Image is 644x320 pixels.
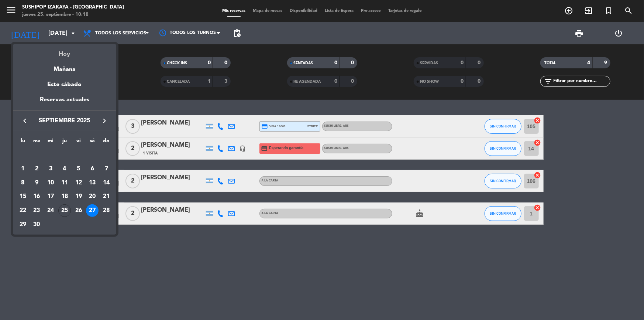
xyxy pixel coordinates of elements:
[58,162,72,176] td: 4 de septiembre de 2025
[17,177,29,189] div: 8
[16,204,30,218] td: 22 de septiembre de 2025
[16,218,30,232] td: 29 de septiembre de 2025
[44,163,57,175] div: 3
[72,163,85,175] div: 5
[16,162,30,176] td: 1 de septiembre de 2025
[13,59,116,74] div: Mañana
[17,163,29,175] div: 1
[30,204,44,218] td: 23 de septiembre de 2025
[86,137,100,148] th: sábado
[72,176,86,190] td: 12 de septiembre de 2025
[100,177,113,189] div: 14
[30,190,44,204] td: 16 de septiembre de 2025
[31,204,43,217] div: 23
[17,218,29,231] div: 29
[44,176,58,190] td: 10 de septiembre de 2025
[20,116,29,125] i: keyboard_arrow_left
[58,204,71,217] div: 25
[86,176,100,190] td: 13 de septiembre de 2025
[99,162,113,176] td: 7 de septiembre de 2025
[13,95,116,110] div: Reservas actuales
[30,137,44,148] th: martes
[31,116,98,126] span: septiembre 2025
[86,190,99,203] div: 20
[16,176,30,190] td: 8 de septiembre de 2025
[100,116,109,125] i: keyboard_arrow_right
[98,116,111,126] button: keyboard_arrow_right
[44,137,58,148] th: miércoles
[44,162,58,176] td: 3 de septiembre de 2025
[31,218,43,231] div: 30
[72,137,86,148] th: viernes
[99,176,113,190] td: 14 de septiembre de 2025
[44,190,58,204] td: 17 de septiembre de 2025
[44,204,57,217] div: 24
[100,163,113,175] div: 7
[31,177,43,189] div: 9
[58,176,72,190] td: 11 de septiembre de 2025
[99,204,113,218] td: 28 de septiembre de 2025
[58,177,71,189] div: 11
[58,137,72,148] th: jueves
[58,190,72,204] td: 18 de septiembre de 2025
[99,137,113,148] th: domingo
[31,163,43,175] div: 2
[58,163,71,175] div: 4
[58,190,71,203] div: 18
[44,204,58,218] td: 24 de septiembre de 2025
[86,162,100,176] td: 6 de septiembre de 2025
[16,148,113,162] td: SEP.
[30,176,44,190] td: 9 de septiembre de 2025
[17,204,29,217] div: 22
[72,190,86,204] td: 19 de septiembre de 2025
[44,177,57,189] div: 10
[100,204,113,217] div: 28
[99,190,113,204] td: 21 de septiembre de 2025
[86,204,100,218] td: 27 de septiembre de 2025
[86,177,99,189] div: 13
[72,162,86,176] td: 5 de septiembre de 2025
[16,190,30,204] td: 15 de septiembre de 2025
[30,218,44,232] td: 30 de septiembre de 2025
[31,190,43,203] div: 16
[86,163,99,175] div: 6
[86,190,100,204] td: 20 de septiembre de 2025
[72,190,85,203] div: 19
[17,190,29,203] div: 15
[72,204,85,217] div: 26
[18,116,31,126] button: keyboard_arrow_left
[72,177,85,189] div: 12
[13,74,116,95] div: Este sábado
[44,190,57,203] div: 17
[13,44,116,59] div: Hoy
[100,190,113,203] div: 21
[16,137,30,148] th: lunes
[86,204,99,217] div: 27
[58,204,72,218] td: 25 de septiembre de 2025
[30,162,44,176] td: 2 de septiembre de 2025
[72,204,86,218] td: 26 de septiembre de 2025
